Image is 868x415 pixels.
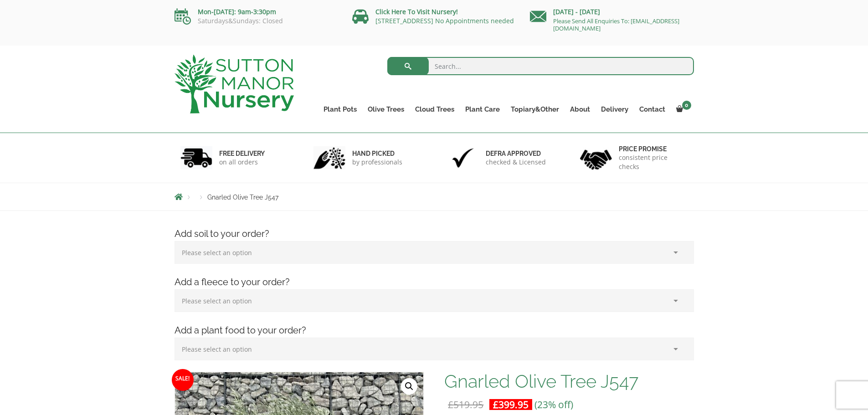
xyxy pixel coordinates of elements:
[580,144,612,172] img: 4.jpg
[486,158,546,167] p: checked & Licensed
[175,193,694,200] nav: Breadcrumbs
[505,103,565,116] a: Topiary&Other
[172,369,194,391] span: Sale!
[401,378,417,395] a: View full-screen image gallery
[619,145,688,153] h6: Price promise
[375,16,514,25] a: [STREET_ADDRESS] No Appointments needed
[168,227,701,241] h4: Add soil to your order?
[671,103,694,116] a: 0
[596,103,634,116] a: Delivery
[219,158,265,167] p: on all orders
[447,146,479,169] img: 3.jpg
[444,372,693,391] h1: Gnarled Olive Tree J547
[352,149,402,158] h6: hand picked
[175,6,339,17] p: Mon-[DATE]: 9am-3:30pm
[168,323,701,338] h4: Add a plant food to your order?
[219,149,265,158] h6: FREE DELIVERY
[410,103,460,116] a: Cloud Trees
[634,103,671,116] a: Contact
[375,7,458,16] a: Click Here To Visit Nursery!
[460,103,505,116] a: Plant Care
[313,146,345,169] img: 2.jpg
[486,149,546,158] h6: Defra approved
[553,17,679,32] a: Please Send All Enquiries To: [EMAIL_ADDRESS][DOMAIN_NAME]
[619,153,688,171] p: consistent price checks
[448,398,483,411] bdi: 519.95
[682,101,691,110] span: 0
[207,194,278,201] span: Gnarled Olive Tree J547
[175,55,294,113] img: logo
[534,398,573,411] span: (23% off)
[448,398,453,411] span: £
[180,146,212,169] img: 1.jpg
[362,103,410,116] a: Olive Trees
[318,103,362,116] a: Plant Pots
[352,158,402,167] p: by professionals
[493,398,529,411] bdi: 399.95
[168,275,701,289] h4: Add a fleece to your order?
[565,103,596,116] a: About
[493,398,498,411] span: £
[530,6,694,17] p: [DATE] - [DATE]
[175,17,339,25] p: Saturdays&Sundays: Closed
[387,57,694,75] input: Search...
